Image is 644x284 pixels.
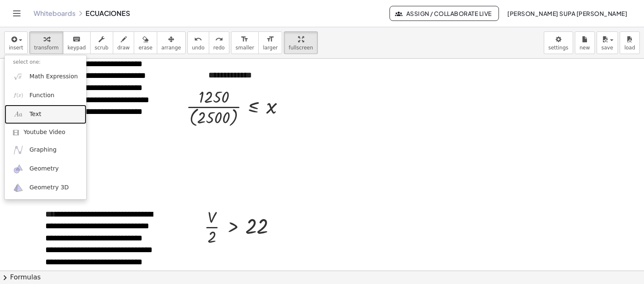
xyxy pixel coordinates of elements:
span: save [601,45,613,51]
button: Assign / Collaborate Live [390,6,499,21]
span: smaller [236,45,254,51]
span: [PERSON_NAME] SUPA [PERSON_NAME] [507,10,627,17]
a: Function [5,86,86,105]
span: Function [29,91,55,100]
img: ggb-graphing.svg [13,145,23,155]
i: redo [215,34,223,44]
span: new [579,45,590,51]
img: ggb-3d.svg [13,183,23,193]
span: erase [138,45,152,51]
span: redo [213,45,225,51]
span: Geometry [29,165,59,173]
i: format_size [266,34,274,44]
a: Graphing [5,140,86,159]
a: Geometry 3D [5,178,86,197]
button: new [575,31,595,54]
li: select one: [5,57,86,67]
button: draw [113,31,135,54]
button: keyboardkeypad [63,31,91,54]
button: load [620,31,640,54]
img: ggb-geometry.svg [13,164,23,174]
span: larger [263,45,278,51]
button: save [597,31,618,54]
button: arrange [157,31,186,54]
button: undoundo [187,31,209,54]
img: Aa.png [13,109,23,119]
span: Youtube Video [23,128,65,137]
span: Geometry 3D [29,183,69,192]
button: redoredo [209,31,229,54]
img: f_x.png [13,90,23,101]
i: keyboard [73,34,80,44]
span: Text [29,110,41,119]
span: load [624,45,635,51]
span: Math Expression [29,72,78,81]
span: insert [9,45,23,51]
span: draw [117,45,130,51]
a: Youtube Video [5,124,86,141]
span: arrange [161,45,181,51]
a: Text [5,105,86,124]
button: settings [544,31,573,54]
button: fullscreen [284,31,317,54]
button: scrub [90,31,113,54]
span: fullscreen [288,45,313,51]
a: Whiteboards [34,9,75,18]
button: format_sizesmaller [231,31,259,54]
a: Geometry [5,160,86,178]
i: format_size [241,34,249,44]
a: Math Expression [5,67,86,86]
button: erase [134,31,157,54]
button: [PERSON_NAME] SUPA [PERSON_NAME] [501,6,634,21]
span: Graphing [29,146,57,154]
span: keypad [68,45,86,51]
button: insert [4,31,28,54]
i: undo [194,34,202,44]
span: scrub [95,45,109,51]
span: undo [192,45,205,51]
span: settings [548,45,569,51]
img: sqrt_x.png [13,71,23,82]
button: transform [29,31,63,54]
span: transform [34,45,59,51]
span: Assign / Collaborate Live [397,10,492,17]
button: format_sizelarger [258,31,282,54]
button: Toggle navigation [10,7,23,20]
